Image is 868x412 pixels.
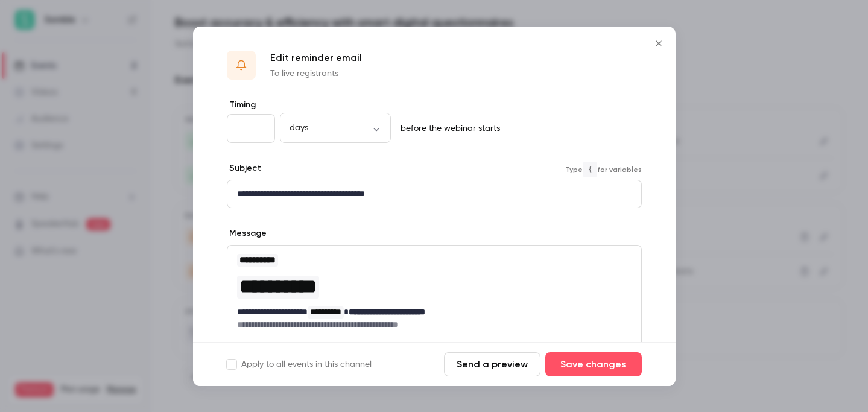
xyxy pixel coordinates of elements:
p: To live registrants [270,68,362,80]
div: editor [227,180,641,208]
div: days [280,122,391,134]
button: Send a preview [444,352,540,376]
label: Apply to all events in this channel [227,358,372,370]
button: Save changes [545,352,642,376]
p: Edit reminder email [270,51,362,65]
p: before the webinar starts [396,122,500,135]
label: Timing [227,99,642,111]
label: Subject [227,162,261,174]
span: Type for variables [565,162,642,177]
button: Close [647,31,671,55]
label: Message [227,227,267,239]
div: editor [227,246,641,338]
code: { [583,162,597,177]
